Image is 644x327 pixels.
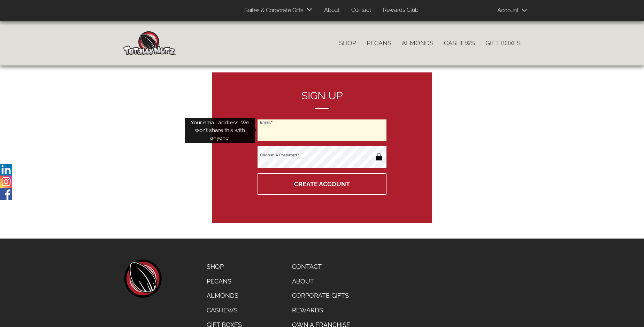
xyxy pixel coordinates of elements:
a: Almonds [397,36,439,50]
a: Rewards [287,303,355,318]
a: Pecans [201,274,247,289]
h2: Sign up [258,90,386,109]
a: Contact [346,3,376,17]
a: Contact [287,259,355,274]
a: Shop [201,259,247,274]
a: home [123,259,162,298]
div: Your email address. We won’t share this with anyone. [185,118,255,143]
a: Almonds [201,288,247,303]
a: Cashews [439,36,480,50]
a: Shop [334,36,361,50]
a: Pecans [361,36,397,50]
a: About [319,3,345,17]
a: Rewards Club [378,3,424,17]
a: About [287,274,355,289]
a: Suites & Corporate Gifts [239,4,306,17]
a: Gift Boxes [480,36,526,50]
a: Corporate Gifts [287,288,355,303]
a: Cashews [201,303,247,318]
button: Create Account [258,173,386,195]
img: Home [123,31,176,55]
input: Email [258,119,386,141]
